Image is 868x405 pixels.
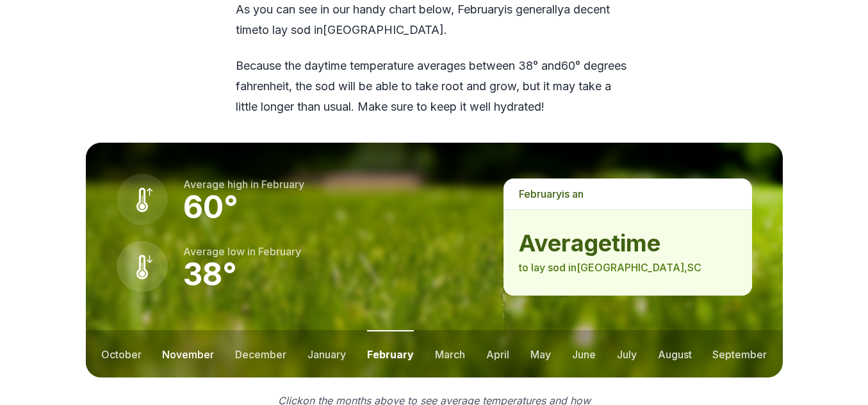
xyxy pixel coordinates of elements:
[258,245,301,258] span: february
[572,330,596,377] button: june
[504,179,751,209] p: is a n
[183,244,301,259] p: Average low in
[101,330,142,377] button: october
[658,330,692,377] button: august
[519,260,736,275] p: to lay sod in [GEOGRAPHIC_DATA] , SC
[617,330,637,377] button: july
[307,330,346,377] button: january
[519,230,736,256] strong: average time
[261,178,304,191] span: february
[162,330,214,377] button: november
[367,330,414,377] button: february
[235,330,286,377] button: december
[712,330,767,377] button: september
[530,330,551,377] button: may
[183,255,237,293] strong: 38 °
[519,187,562,200] span: february
[183,188,238,226] strong: 60 °
[236,56,633,117] p: Because the daytime temperature averages between 38 ° and 60 ° degrees fahrenheit, the sod will b...
[435,330,465,377] button: march
[183,177,304,192] p: Average high in
[486,330,509,377] button: april
[457,3,504,16] span: february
